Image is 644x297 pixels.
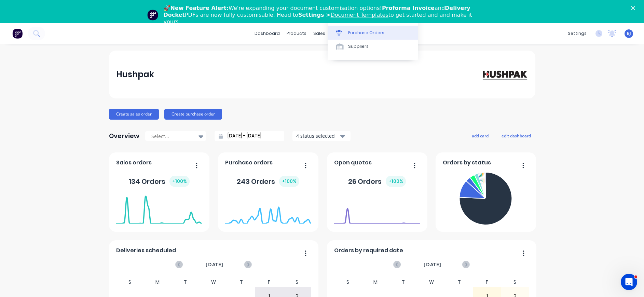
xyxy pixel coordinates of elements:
[237,176,299,187] div: 243 Orders
[255,277,283,287] div: F
[164,5,486,25] div: 🚀 We're expanding your document customisation options! and PDFs are now fully customisable. Head ...
[328,26,418,39] a: Purchase Orders
[283,277,311,287] div: S
[227,277,255,287] div: T
[473,277,501,287] div: F
[116,277,144,287] div: S
[206,261,223,268] span: [DATE]
[279,176,299,187] div: + 100 %
[109,109,159,120] button: Create sales order
[298,12,388,18] b: Settings >
[116,159,152,167] span: Sales orders
[296,132,339,139] div: 4 status selected
[251,28,283,39] a: dashboard
[621,274,637,290] iframe: Intercom live chat
[164,109,222,120] button: Create purchase order
[330,12,388,18] a: Document Templates
[144,277,172,287] div: M
[348,30,384,36] div: Purchase Orders
[116,246,176,255] span: Deliveries scheduled
[292,131,351,141] button: 4 status selected
[170,5,229,11] b: New Feature Alert:
[225,159,273,167] span: Purchase orders
[200,277,228,287] div: W
[386,176,406,187] div: + 100 %
[348,176,406,187] div: 26 Orders
[172,277,200,287] div: T
[164,5,470,18] b: Delivery Docket
[169,176,190,187] div: + 100 %
[389,277,417,287] div: T
[328,40,418,53] a: Suppliers
[564,28,590,39] div: settings
[12,28,23,39] img: Factory
[445,277,473,287] div: T
[147,10,158,21] img: Profile image for Team
[348,43,369,50] div: Suppliers
[424,261,441,268] span: [DATE]
[116,68,154,81] div: Hushpak
[443,159,491,167] span: Orders by status
[467,131,493,140] button: add card
[631,6,638,10] div: Close
[382,5,435,11] b: Proforma Invoice
[334,277,362,287] div: S
[283,28,310,39] div: products
[417,277,446,287] div: W
[109,129,139,143] div: Overview
[362,277,390,287] div: M
[129,176,190,187] div: 134 Orders
[497,131,535,140] button: edit dashboard
[501,277,529,287] div: S
[627,30,631,37] span: BJ
[334,159,372,167] span: Open quotes
[310,28,329,39] div: sales
[480,68,528,80] img: Hushpak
